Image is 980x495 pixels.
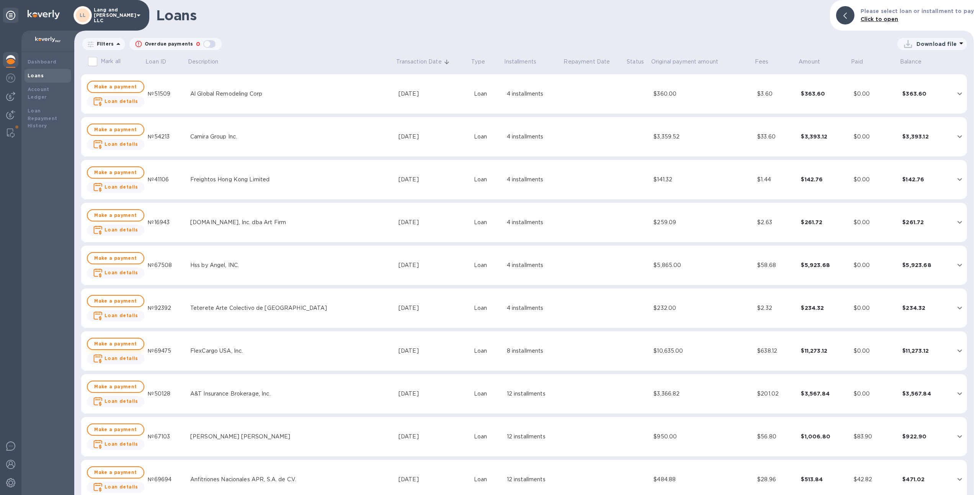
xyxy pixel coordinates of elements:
[190,433,392,441] div: [PERSON_NAME] [PERSON_NAME]
[854,218,897,226] div: $0.00
[87,482,144,493] button: Loan details
[94,7,132,23] p: Lang and [PERSON_NAME] LLC
[6,73,15,83] img: Foreign exchange
[190,304,392,312] div: Teterete Arte Colectivo de [GEOGRAPHIC_DATA]
[854,176,897,184] div: $0.00
[755,58,779,66] span: Fees
[196,40,200,48] p: 0
[902,433,946,440] div: $922.90
[954,474,965,485] button: expand row
[653,90,751,98] div: $360.00
[916,40,957,48] p: Download file
[3,8,18,23] div: Unpin categories
[851,58,863,66] p: Paid
[563,58,610,66] p: Repayment Date
[954,431,965,442] button: expand row
[129,38,222,50] button: Overdue payments0
[396,58,452,66] span: Transaction Date
[954,217,965,228] button: expand row
[504,58,536,66] p: Installments
[801,304,847,312] div: $234.32
[902,304,946,312] div: $234.32
[94,339,137,348] span: Make a payment
[188,58,228,66] span: Description
[474,176,501,184] div: Loan
[757,433,795,441] div: $56.80
[653,176,751,184] div: $141.32
[954,388,965,399] button: expand row
[801,347,847,355] div: $11,273.12
[28,73,44,78] b: Loans
[148,176,184,184] div: №41106
[507,433,560,441] div: 12 installments
[145,58,166,66] p: Loan ID
[801,390,847,397] div: $3,567.84
[80,12,86,18] b: LL
[148,261,184,269] div: №67508
[474,218,501,226] div: Loan
[28,86,49,100] b: Account Ledger
[28,59,57,65] b: Dashboard
[757,347,795,355] div: $638.12
[801,176,847,183] div: $142.76
[507,390,560,398] div: 12 installments
[87,439,144,450] button: Loan details
[190,390,392,398] div: A&T Insurance Brokerage, Inc.
[474,433,501,441] div: Loan
[87,182,144,193] button: Loan details
[757,304,795,312] div: $2.32
[399,347,468,355] div: [DATE]
[94,211,137,220] span: Make a payment
[854,304,897,312] div: $0.00
[954,88,965,99] button: expand row
[801,261,847,269] div: $5,923.68
[507,475,560,484] div: 12 installments
[190,176,392,184] div: Freightos Hong Kong Limited
[105,270,138,275] b: Loan details
[87,396,144,407] button: Loan details
[801,218,847,226] div: $261.72
[105,355,138,361] b: Loan details
[87,252,144,264] button: Make a payment
[757,90,795,98] div: $3.60
[145,58,176,66] span: Loan ID
[105,484,138,490] b: Loan details
[653,347,751,355] div: $10,635.00
[504,58,546,66] span: Installments
[148,433,184,441] div: №67103
[101,57,121,65] p: Mark all
[190,133,392,141] div: Camira Group Inc.
[627,58,644,66] span: Status
[87,423,144,436] button: Make a payment
[474,261,501,269] div: Loan
[653,475,751,484] div: $484.88
[148,133,184,141] div: №54213
[471,58,485,66] p: Type
[799,58,820,66] p: Amount
[399,218,468,226] div: [DATE]
[653,304,751,312] div: $232.00
[94,425,137,434] span: Make a payment
[188,58,218,66] p: Description
[757,133,795,141] div: $33.60
[854,261,897,269] div: $0.00
[507,90,560,98] div: 4 installments
[861,8,974,14] b: Please select loan or installment to pay
[105,441,138,447] b: Loan details
[190,347,392,355] div: FlexCargo USA, Inc.
[396,58,442,66] p: Transaction Date
[651,58,728,66] span: Original payment amount
[94,254,137,263] span: Make a payment
[954,345,965,357] button: expand row
[148,347,184,355] div: №69475
[902,90,946,98] div: $363.60
[757,261,795,269] div: $58.68
[507,133,560,141] div: 4 installments
[87,466,144,479] button: Make a payment
[854,475,897,484] div: $42.82
[87,139,144,150] button: Loan details
[399,390,468,398] div: [DATE]
[474,390,501,398] div: Loan
[87,81,144,93] button: Make a payment
[474,347,501,355] div: Loan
